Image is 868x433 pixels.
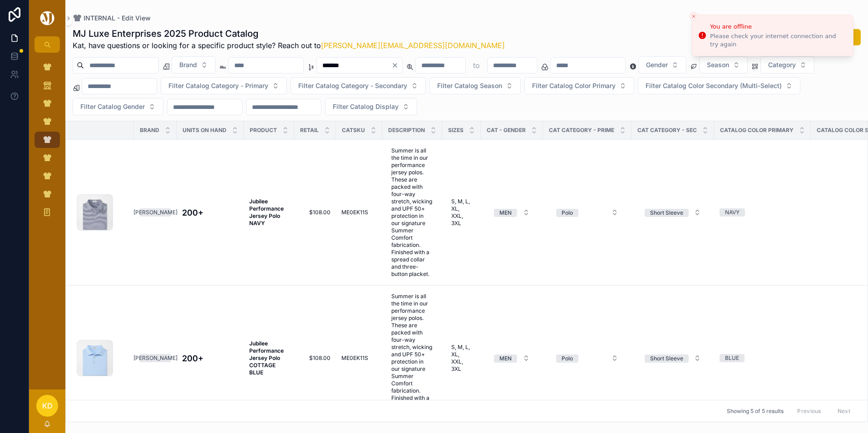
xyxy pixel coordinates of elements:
a: Select Button [486,204,538,221]
button: Select Button [487,350,537,366]
button: Select Button [549,204,626,221]
div: [PERSON_NAME] [133,354,178,362]
div: You are offline [710,22,846,31]
button: Close toast [689,12,698,21]
button: Select Button [172,56,216,74]
span: Filter Catalog Color Primary [532,81,616,90]
span: Summer is all the time in our performance jersey polos. These are packed with four-way stretch, w... [391,293,433,423]
div: Short Sleeve [650,354,683,363]
span: CATSKU [342,127,365,134]
a: Select Button [486,349,538,367]
a: S, M, L, XL, XXL, 3XL [448,194,475,231]
span: Filter Catalog Gender [80,102,145,111]
button: Unselect POLO [556,208,578,217]
div: scrollable content [29,53,65,232]
a: $108.00 [300,209,330,216]
a: 200+ [182,352,238,364]
div: MEN [499,354,512,363]
span: SIZES [448,127,464,134]
span: CAT - GENDER [487,127,526,134]
a: ME0EK11S [341,354,377,362]
a: Summer is all the time in our performance jersey polos. These are packed with four-way stretch, w... [388,289,437,427]
button: Select Button [637,350,708,366]
span: KD [42,400,53,411]
span: Filter Catalog Season [437,81,502,90]
span: S, M, L, XL, XXL, 3XL [451,198,472,227]
button: Select Button [637,204,708,221]
button: Select Button [524,77,634,94]
div: MEN [499,209,512,217]
button: Select Button [73,98,163,115]
span: Brand [179,60,197,69]
button: Unselect SHORT_SLEEVE [645,208,689,217]
div: Polo [562,209,573,217]
a: Summer is all the time in our performance jersey polos. These are packed with four-way stretch, w... [388,143,437,281]
strong: Jubilee Performance Jersey Polo COTTAGE BLUE [249,340,285,376]
a: [PERSON_NAME] [139,354,171,362]
span: ME0EK11S [341,209,368,216]
div: Polo [562,354,573,363]
span: Gender [646,60,668,69]
p: to [473,60,480,71]
button: Select Button [161,77,287,94]
span: Product [250,127,277,134]
button: Select Button [487,204,537,221]
a: S, M, L, XL, XXL, 3XL [448,340,475,376]
a: BLUE [720,354,805,362]
span: Filter Catalog Category - Primary [168,81,268,90]
span: INTERNAL - Edit View [84,14,151,23]
button: Clear [391,62,402,69]
span: Category [768,60,796,69]
div: BLUE [725,354,739,362]
a: Select Button [637,204,709,221]
div: Please check your internet connection and try again [710,32,846,49]
h1: MJ Luxe Enterprises 2025 Product Catalog [73,27,505,40]
span: Showing 5 of 5 results [727,408,784,415]
button: Select Button [760,56,814,74]
span: S, M, L, XL, XXL, 3XL [451,344,472,373]
a: Select Button [637,349,709,367]
strong: Jubilee Performance Jersey Polo NAVY [249,198,285,226]
a: [PERSON_NAME][EMAIL_ADDRESS][DOMAIN_NAME] [321,41,505,50]
a: Select Button [548,204,626,221]
a: $108.00 [300,354,330,362]
span: Kat, have questions or looking for a specific product style? Reach out to [73,40,505,51]
a: [PERSON_NAME] [139,208,171,216]
div: Short Sleeve [650,209,683,217]
a: 200+ [182,207,238,219]
a: NAVY [720,208,805,216]
span: Brand [140,127,159,134]
span: Season [707,60,729,69]
a: Jubilee Performance Jersey Polo COTTAGE BLUE [249,340,289,376]
div: NAVY [725,208,740,216]
a: Jubilee Performance Jersey Polo NAVY [249,198,289,227]
span: Description [388,127,425,134]
img: App logo [39,11,56,25]
span: Retail [300,127,319,134]
button: Unselect POLO [556,354,578,363]
button: Unselect SHORT_SLEEVE [645,354,689,363]
span: Catalog Color Primary [720,127,794,134]
span: Summer is all the time in our performance jersey polos. These are packed with four-way stretch, w... [391,147,433,278]
span: Units On Hand [182,127,227,134]
button: Select Button [638,56,686,74]
a: Select Button [548,349,626,367]
span: CAT CATEGORY - PRIME [549,127,614,134]
span: Filter Catalog Display [333,102,399,111]
span: ME0EK11S [341,354,368,362]
button: Select Button [699,56,748,74]
a: INTERNAL - Edit View [73,14,151,23]
span: Filter Catalog Category - Secondary [298,81,407,90]
button: Select Button [549,350,626,366]
span: CAT CATEGORY - SEC [637,127,697,134]
button: Select Button [291,77,426,94]
a: ME0EK11S [341,209,377,216]
button: Select Button [429,77,521,94]
div: [PERSON_NAME] [133,208,178,216]
span: Filter Catalog Color Secondary (Multi-Select) [646,81,782,90]
button: Select Button [638,77,800,94]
